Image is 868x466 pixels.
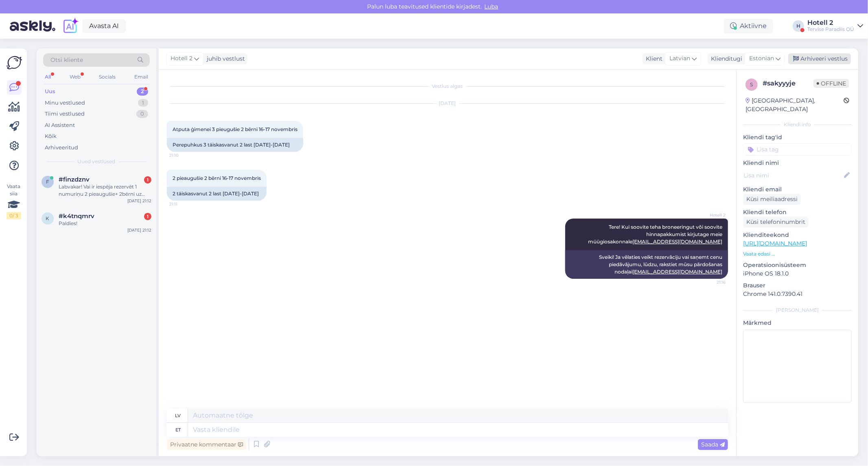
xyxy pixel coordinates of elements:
[59,183,151,198] div: Labvakar! Vai ir iespēja rezervēt 1 numuriņu 2 pieaugušie+ 2bērni uz 2naktīm no 23.10.- 25.10. va...
[565,250,728,279] div: Sveiki! Ja vēlaties veikt rezervāciju vai saņemt cenu piedāvājumu, lūdzu, rakstiet mūsu pārdošana...
[588,224,724,245] span: Tere! Kui soovite teha broneeringut või soovite hinnapakkumist kirjutage meie müügiosakonnale
[743,261,852,269] p: Operatsioonisüsteem
[743,250,852,258] p: Vaata edasi ...
[743,185,852,194] p: Kliendi email
[482,3,501,10] span: Luba
[138,99,148,107] div: 1
[632,238,722,245] a: [EMAIL_ADDRESS][DOMAIN_NAME]
[743,194,801,205] div: Küsi meiliaadressi
[643,55,662,63] div: Klient
[7,183,21,219] div: Vaata siia
[59,212,94,220] span: #k4tnqmrv
[669,54,690,63] span: Latvian
[743,143,852,155] input: Lisa tag
[743,319,852,327] p: Märkmed
[724,19,773,33] div: Aktiivne
[68,72,82,82] div: Web
[59,176,90,183] span: #finzdznv
[173,126,297,132] span: Atputa ģimenei 3 pieugušie 2 bērni 16-17 novembris
[763,79,813,88] div: # sakyyyje
[144,176,151,184] div: 1
[750,81,753,88] span: s
[175,409,181,422] div: lv
[82,19,126,33] a: Avasta AI
[46,179,49,185] span: f
[743,281,852,290] p: Brauser
[632,269,722,275] a: [EMAIL_ADDRESS][DOMAIN_NAME]
[7,212,21,219] div: 0 / 3
[46,215,50,221] span: k
[45,110,85,118] div: Tiimi vestlused
[743,159,852,167] p: Kliendi nimi
[175,423,181,437] div: et
[173,175,261,181] span: 2 pieaugušie 2 bērni 16-17 novembris
[144,213,151,220] div: 1
[749,54,774,63] span: Estonian
[7,55,22,70] img: Askly Logo
[169,201,200,207] span: 21:11
[807,26,854,33] div: Tervise Paradiis OÜ
[743,121,852,128] div: Kliendi info
[203,55,245,63] div: juhib vestlust
[807,20,854,26] div: Hotell 2
[127,198,151,204] div: [DATE] 21:12
[746,96,844,114] div: [GEOGRAPHIC_DATA], [GEOGRAPHIC_DATA]
[78,158,116,165] span: Uued vestlused
[167,83,728,90] div: Vestlus algas
[743,171,842,180] input: Lisa nimi
[167,138,303,152] div: Perepuhkus 3 täiskasvanut 2 last [DATE]-[DATE]
[45,132,57,140] div: Kõik
[708,55,742,63] div: Klienditugi
[788,53,851,64] div: Arhiveeri vestlus
[743,208,852,217] p: Kliendi telefon
[167,439,246,450] div: Privaatne kommentaar
[45,144,78,152] div: Arhiveeritud
[167,187,267,201] div: 2 täiskasvanut 2 last [DATE]-[DATE]
[743,231,852,239] p: Klienditeekond
[133,72,150,82] div: Email
[743,133,852,142] p: Kliendi tag'id
[43,72,52,82] div: All
[695,279,726,285] span: 21:16
[136,110,148,118] div: 0
[743,240,807,247] a: [URL][DOMAIN_NAME]
[807,20,863,33] a: Hotell 2Tervise Paradiis OÜ
[62,18,79,35] img: explore-ai
[45,88,55,96] div: Uus
[695,212,726,218] span: Hotell 2
[171,54,192,63] span: Hotell 2
[169,152,200,158] span: 21:10
[45,121,75,129] div: AI Assistent
[137,88,148,96] div: 2
[813,79,849,88] span: Offline
[127,227,151,233] div: [DATE] 21:12
[743,306,852,314] div: [PERSON_NAME]
[701,441,725,448] span: Saada
[59,220,151,227] div: Paldies!
[50,56,83,64] span: Otsi kliente
[45,99,85,107] div: Minu vestlused
[743,290,852,298] p: Chrome 141.0.7390.41
[97,72,117,82] div: Socials
[743,269,852,278] p: iPhone OS 18.1.0
[743,217,809,228] div: Küsi telefoninumbrit
[167,100,728,107] div: [DATE]
[793,20,804,32] div: H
